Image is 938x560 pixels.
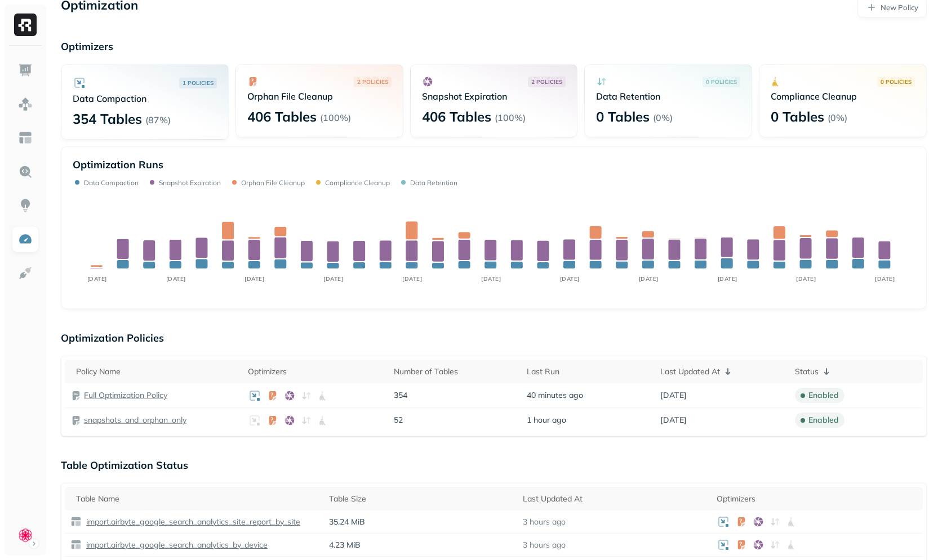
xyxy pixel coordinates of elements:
[560,275,580,283] tspan: [DATE]
[808,390,839,401] p: enabled
[73,110,142,128] p: 354 Tables
[84,415,186,425] a: snapshots_and_orphan_only
[247,107,317,126] p: 406 Tables
[523,540,566,550] p: 3 hours ago
[145,114,171,126] p: ( 87% )
[320,112,351,123] p: ( 100% )
[653,112,673,123] p: ( 0% )
[17,527,33,543] img: Clue
[18,198,33,213] img: Insights
[14,14,37,36] img: Ryft
[875,275,895,283] tspan: [DATE]
[244,275,264,283] tspan: [DATE]
[329,494,512,504] div: Table Size
[84,517,300,527] p: import.airbyte_google_search_analytics_site_report_by_site
[795,365,917,378] div: Status
[639,275,659,283] tspan: [DATE]
[596,91,740,102] p: Data Retention
[82,540,268,550] a: import.airbyte_google_search_analytics_by_device
[523,517,566,527] p: 3 hours ago
[61,331,927,344] p: Optimization Policies
[357,78,388,86] p: 2 POLICIES
[881,78,912,86] p: 0 POLICIES
[410,178,457,187] p: Data Retention
[70,516,82,527] img: table
[523,494,705,504] div: Last Updated At
[771,91,915,102] p: Compliance Cleanup
[422,107,491,126] p: 406 Tables
[828,112,847,123] p: ( 0% )
[18,164,33,179] img: Query Explorer
[166,275,186,283] tspan: [DATE]
[183,79,214,87] p: 1 POLICIES
[422,91,566,102] p: Snapshot Expiration
[531,78,562,86] p: 2 POLICIES
[248,366,383,377] div: Optimizers
[84,178,139,187] p: Data Compaction
[495,112,526,123] p: ( 100% )
[247,91,392,102] p: Orphan File Cleanup
[61,40,927,53] p: Optimizers
[84,390,167,401] a: Full Optimization Policy
[82,517,300,527] a: import.airbyte_google_search_analytics_site_report_by_site
[84,540,268,550] p: import.airbyte_google_search_analytics_by_device
[87,275,107,283] tspan: [DATE]
[18,232,33,247] img: Optimization
[596,107,650,126] p: 0 Tables
[18,266,33,280] img: Integrations
[159,178,221,187] p: Snapshot Expiration
[796,275,816,283] tspan: [DATE]
[660,390,687,401] span: [DATE]
[73,158,163,171] p: Optimization Runs
[660,365,784,378] div: Last Updated At
[660,415,687,425] span: [DATE]
[718,275,737,283] tspan: [DATE]
[61,459,927,472] p: Table Optimization Status
[881,2,918,13] p: New Policy
[527,415,566,425] span: 1 hour ago
[527,366,648,377] div: Last Run
[329,540,512,550] p: 4.23 MiB
[76,366,237,377] div: Policy Name
[18,97,33,111] img: Assets
[76,494,318,504] div: Table Name
[402,275,422,283] tspan: [DATE]
[808,415,839,425] p: enabled
[241,178,305,187] p: Orphan File Cleanup
[18,63,33,78] img: Dashboard
[771,107,824,126] p: 0 Tables
[717,494,917,504] div: Optimizers
[18,131,33,145] img: Asset Explorer
[394,390,515,401] p: 354
[323,275,343,283] tspan: [DATE]
[394,366,515,377] div: Number of Tables
[481,275,501,283] tspan: [DATE]
[394,415,515,425] p: 52
[325,178,390,187] p: Compliance Cleanup
[70,539,82,550] img: table
[329,517,512,527] p: 35.24 MiB
[527,390,583,401] span: 40 minutes ago
[73,93,217,104] p: Data Compaction
[706,78,737,86] p: 0 POLICIES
